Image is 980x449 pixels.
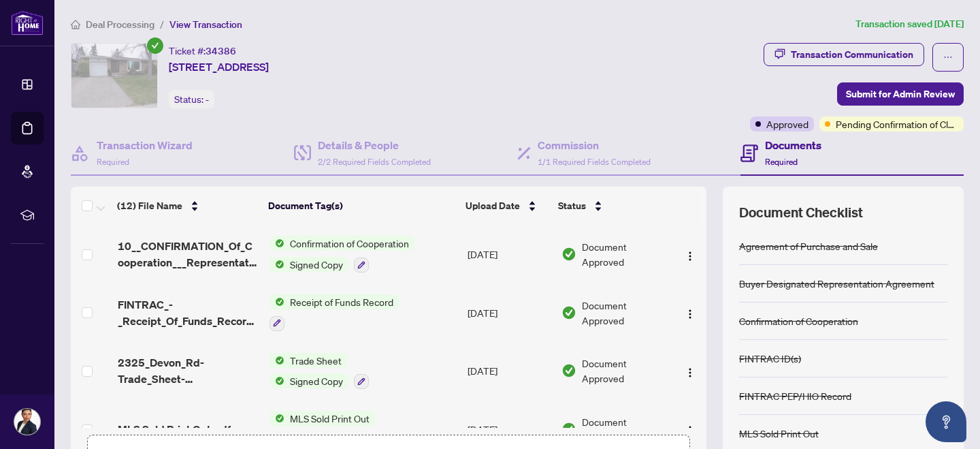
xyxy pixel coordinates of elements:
[685,251,696,262] img: Logo
[465,198,520,213] span: Upload Date
[318,137,431,153] h4: Details & People
[582,414,668,444] span: Document Approved
[679,360,701,382] button: Logo
[284,294,399,309] span: Receipt of Funds Record
[14,409,40,435] img: Profile Icon
[460,187,553,225] th: Upload Date
[685,309,696,320] img: Logo
[269,353,284,368] img: Status Icon
[118,421,231,437] span: MLS Sold Print Out.pdf
[169,59,269,75] span: [STREET_ADDRESS]
[739,203,863,222] span: Document Checklist
[538,157,651,167] span: 1/1 Required Fields Completed
[679,243,701,265] button: Logo
[97,137,193,153] h4: Transaction Wizard
[269,236,414,273] button: Status IconConfirmation of CooperationStatus IconSigned Copy
[685,367,696,378] img: Logo
[284,353,347,368] span: Trade Sheet
[538,137,651,153] h4: Commission
[269,294,399,331] button: Status IconReceipt of Funds Record
[582,298,668,328] span: Document Approved
[739,238,878,253] div: Agreement of Purchase and Sale
[169,90,214,108] div: Status:
[269,411,375,448] button: Status IconMLS Sold Print Out
[765,157,798,167] span: Required
[791,44,913,65] div: Transaction Communication
[943,52,953,62] span: ellipsis
[462,225,556,283] td: [DATE]
[561,247,576,262] img: Document Status
[263,187,460,225] th: Document Tag(s)
[284,373,348,388] span: Signed Copy
[269,257,284,272] img: Status Icon
[553,187,669,225] th: Status
[739,313,858,328] div: Confirmation of Cooperation
[112,187,263,225] th: (12) File Name
[582,239,668,269] span: Document Approved
[269,294,284,309] img: Status Icon
[765,137,821,153] h4: Documents
[739,388,851,403] div: FINTRAC PEP/HIO Record
[766,117,808,131] span: Approved
[462,342,556,401] td: [DATE]
[206,45,236,57] span: 34386
[739,276,934,291] div: Buyer Designated Representation Agreement
[284,236,414,251] span: Confirmation of Cooperation
[169,43,236,59] div: Ticket #:
[269,411,284,426] img: Status Icon
[739,426,819,441] div: MLS Sold Print Out
[679,418,701,440] button: Logo
[206,93,209,106] span: -
[679,302,701,324] button: Logo
[147,37,163,54] span: check-circle
[269,236,284,251] img: Status Icon
[97,157,129,167] span: Required
[836,117,958,131] span: Pending Confirmation of Closing
[561,422,576,437] img: Document Status
[284,257,348,272] span: Signed Copy
[318,157,431,167] span: 2/2 Required Fields Completed
[118,296,259,329] span: FINTRAC_-_Receipt_Of_Funds_Record.pdf
[118,238,259,270] span: 10__CONFIRMATION_Of_Cooperation___Representation_Initials_Needed.pdf
[558,198,586,213] span: Status
[855,16,964,32] article: Transaction saved [DATE]
[269,373,284,388] img: Status Icon
[160,16,164,32] li: /
[284,411,375,426] span: MLS Sold Print Out
[118,354,259,387] span: 2325_Devon_Rd-Trade_Sheet-Mina_to_Review.pdf
[269,353,369,390] button: Status IconTrade SheetStatus IconSigned Copy
[582,356,668,386] span: Document Approved
[561,305,576,320] img: Document Status
[739,351,801,366] div: FINTRAC ID(s)
[561,363,576,378] img: Document Status
[71,44,157,108] img: IMG-W12088083_1.jpg
[764,43,924,66] button: Transaction Communication
[86,18,154,31] span: Deal Processing
[117,198,182,213] span: (12) File Name
[462,283,556,342] td: [DATE]
[169,18,242,31] span: View Transaction
[846,83,955,105] span: Submit for Admin Review
[11,10,44,35] img: logo
[837,82,964,106] button: Submit for Admin Review
[926,401,966,442] button: Open asap
[685,425,696,436] img: Logo
[71,20,80,29] span: home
